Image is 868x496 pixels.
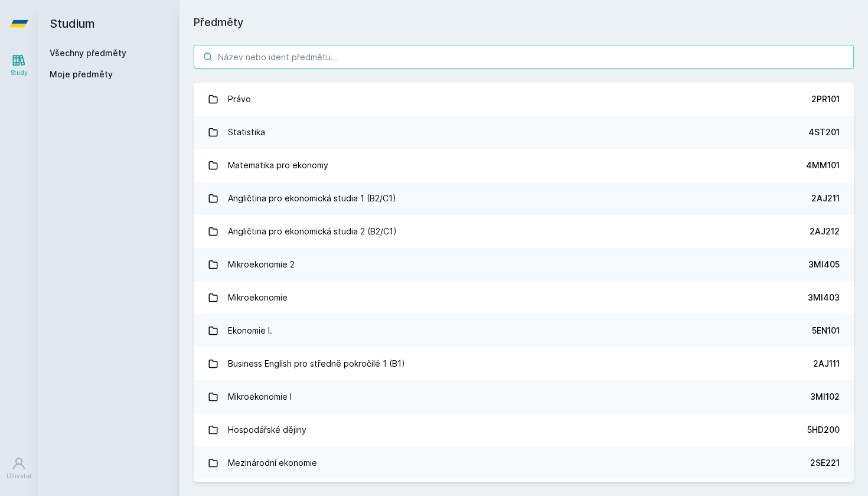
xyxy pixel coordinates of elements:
[194,45,854,68] input: Název nebo ident předmětu…
[194,347,854,380] a: Business English pro středně pokročilé 1 (B1) 2AJ111
[808,126,840,138] div: 4ST201
[194,281,854,314] a: Mikroekonomie 3MI403
[194,182,854,215] a: Angličtina pro ekonomická studia 1 (B2/C1) 2AJ211
[194,413,854,446] a: Hospodářské dějiny 5HD200
[808,259,840,270] div: 3MI405
[6,472,31,481] div: Uživatel
[808,292,840,304] div: 3MI403
[811,192,840,204] div: 2AJ211
[228,319,272,342] div: Ekonomie I.
[228,352,405,376] div: Business English pro středně pokročilé 1 (B1)
[228,451,317,475] div: Mezinárodní ekonomie
[194,380,854,413] a: Mikroekonomie I 3MI102
[810,457,840,469] div: 2SE221
[2,451,35,487] a: Uživatel
[807,424,840,436] div: 5HD200
[228,154,328,177] div: Matematika pro ekonomy
[194,14,854,31] h1: Předměty
[194,83,854,116] a: Právo 2PR101
[228,87,251,111] div: Právo
[812,325,840,337] div: 5EN101
[228,286,288,309] div: Mikroekonomie
[2,47,35,83] a: Study
[194,149,854,182] a: Matematika pro ekonomy 4MM101
[11,68,28,77] div: Study
[228,253,295,276] div: Mikroekonomie 2
[194,116,854,149] a: Statistika 4ST201
[50,48,126,58] a: Všechny předměty
[811,93,840,105] div: 2PR101
[194,446,854,479] a: Mezinárodní ekonomie 2SE221
[194,314,854,347] a: Ekonomie I. 5EN101
[228,120,265,144] div: Statistika
[228,418,306,442] div: Hospodářské dějiny
[810,226,840,237] div: 2AJ212
[813,358,840,370] div: 2AJ111
[810,391,840,403] div: 3MI102
[50,68,113,80] span: Moje předměty
[228,220,397,243] div: Angličtina pro ekonomická studia 2 (B2/C1)
[806,159,840,171] div: 4MM101
[194,215,854,248] a: Angličtina pro ekonomická studia 2 (B2/C1) 2AJ212
[228,385,292,409] div: Mikroekonomie I
[228,187,396,210] div: Angličtina pro ekonomická studia 1 (B2/C1)
[194,248,854,281] a: Mikroekonomie 2 3MI405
